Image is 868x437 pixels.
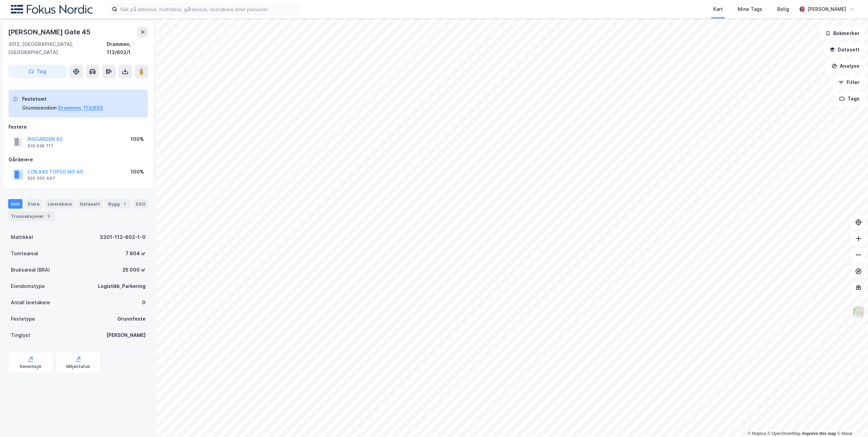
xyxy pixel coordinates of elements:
[11,282,45,290] div: Eiendomstype
[107,40,148,56] div: Drammen, 113/602/1
[826,59,865,73] button: Analyse
[45,213,52,220] div: 5
[126,249,146,258] div: 7 904 ㎡
[738,5,762,13] div: Mine Tags
[824,43,865,56] button: Datasett
[105,199,131,209] div: Bygg
[121,200,128,207] div: 1
[834,404,868,437] div: Kontrollprogram for chat
[117,315,146,323] div: Grunnfeste
[45,199,74,209] div: Leietakere
[11,249,38,258] div: Tomteareal
[11,5,93,14] img: fokus-nordic-logo.8a93422641609758e4ac.png
[802,431,836,436] a: Improve this map
[777,5,789,13] div: Bolig
[20,364,42,369] div: Geoinnsyn
[748,431,766,436] a: Mapbox
[122,266,146,274] div: 25 000 ㎡
[100,233,146,241] div: 3301-113-602-1-0
[11,266,50,274] div: Bruksareal (BRA)
[22,95,103,103] div: Festetomt
[133,199,148,209] div: ESG
[11,298,50,307] div: Antall leietakere
[11,315,35,323] div: Festetype
[8,199,22,209] div: Info
[8,40,107,56] div: 3013, [GEOGRAPHIC_DATA], [GEOGRAPHIC_DATA]
[77,199,103,209] div: Datasett
[28,176,55,181] div: 920 355 447
[106,331,146,339] div: [PERSON_NAME]
[98,282,146,290] div: Logistikk, Parkering
[807,5,846,13] div: [PERSON_NAME]
[8,211,55,221] div: Transaksjoner
[834,404,868,437] iframe: Chat Widget
[9,123,148,131] div: Festere
[11,331,30,339] div: Tinglyst
[768,431,801,436] a: OpenStreetMap
[28,143,53,149] div: 918 638 717
[66,364,90,369] div: Miljøstatus
[713,5,723,13] div: Kart
[852,306,865,319] img: Z
[131,168,144,176] div: 100%
[8,65,67,78] button: Tag
[833,76,865,89] button: Filter
[142,298,146,307] div: 0
[58,104,103,112] button: Drammen, 113/602
[25,199,42,209] div: Eiere
[8,27,92,37] div: [PERSON_NAME] Gate 45
[117,4,299,14] input: Søk på adresse, matrikkel, gårdeiere, leietakere eller personer
[9,156,148,164] div: Gårdeiere
[11,233,33,241] div: Matrikkel
[22,104,57,112] div: Grunneiendom
[131,135,144,143] div: 100%
[834,92,865,106] button: Tags
[819,27,865,40] button: Bokmerker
